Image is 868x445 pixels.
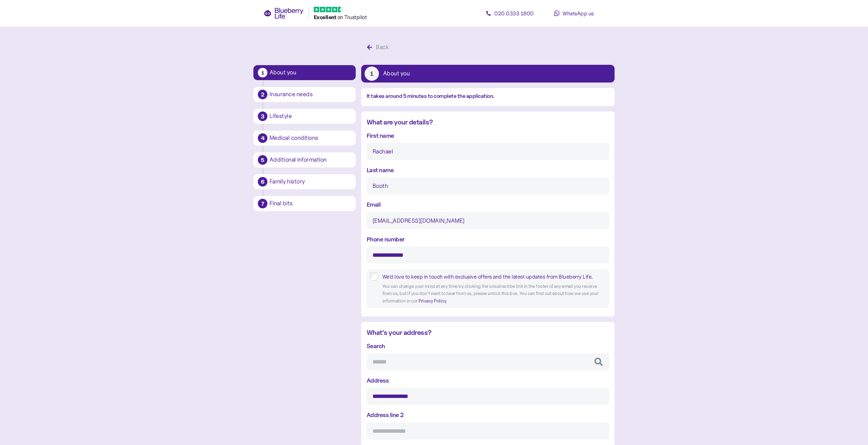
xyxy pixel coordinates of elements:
[253,109,356,124] button: 3Lifestyle
[365,66,379,81] div: 1
[367,235,405,244] label: Phone number
[367,212,609,229] input: name@example.com
[562,10,594,17] span: WhatsApp us
[494,10,534,17] span: 020 0333 1800
[337,14,367,20] span: on Trustpilot
[269,179,351,185] div: Family history
[269,135,351,141] div: Medical conditions
[269,70,351,76] div: About you
[258,199,267,208] div: 7
[361,65,615,83] button: 1About you
[258,68,267,77] div: 1
[543,6,605,20] a: WhatsApp us
[382,283,606,305] div: You can change your mind at any time by clicking the unsubscribe link in the footer of any email ...
[479,6,541,20] a: 020 0333 1800
[253,196,356,211] button: 7Final bits
[258,177,267,187] div: 6
[314,14,337,20] span: Excellent ️
[253,87,356,102] button: 2Insurance needs
[383,71,410,77] div: About you
[367,92,609,101] div: It takes around 5 minutes to complete the application.
[253,152,356,167] button: 5Additional information
[253,65,356,80] button: 1About you
[376,43,388,52] div: Back
[258,112,267,121] div: 3
[367,376,389,385] label: Address
[367,327,609,338] div: What's your address?
[253,174,356,189] button: 6Family history
[269,157,351,163] div: Additional information
[253,131,356,146] button: 4Medical conditions
[269,113,351,119] div: Lifestyle
[258,133,267,143] div: 4
[361,40,396,55] button: Back
[269,91,351,98] div: Insurance needs
[367,117,609,128] div: What are your details?
[367,410,404,419] label: Address line 2
[367,165,394,175] label: Last name
[367,200,381,209] label: Email
[418,298,446,304] a: Privacy Policy
[382,272,606,281] div: We'd love to keep in touch with exclusive offers and the latest updates from Blueberry Life.
[258,90,267,99] div: 2
[367,131,394,140] label: First name
[367,341,385,351] label: Search
[258,155,267,165] div: 5
[269,201,351,207] div: Final bits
